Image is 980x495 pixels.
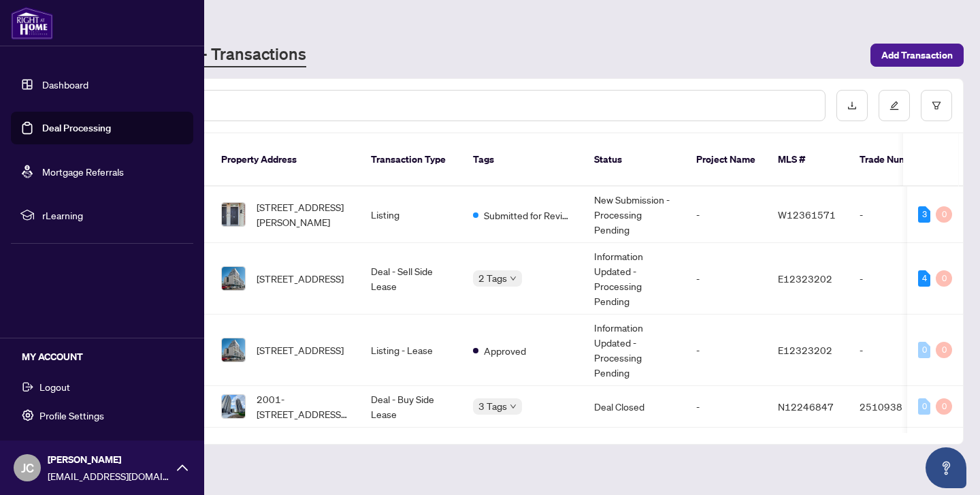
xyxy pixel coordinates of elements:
span: [PERSON_NAME] [48,452,170,467]
div: 4 [918,270,930,287]
td: - [849,315,944,386]
button: Profile Settings [11,404,193,427]
button: filter [921,90,952,121]
span: [STREET_ADDRESS] [257,271,344,286]
span: Submitted for Review [484,208,572,223]
td: - [849,243,944,315]
span: down [510,275,517,282]
span: E12323202 [778,272,832,285]
div: 0 [936,398,952,415]
button: Open asap [926,447,966,488]
span: Profile Settings [39,404,104,426]
span: Logout [39,376,70,398]
span: edit [889,101,899,110]
a: Dashboard [42,78,88,91]
span: W12361571 [778,208,836,221]
div: 0 [936,270,952,287]
img: thumbnail-img [222,203,245,226]
td: - [685,187,767,243]
span: rLearning [42,208,184,223]
td: Deal - Sell Side Lease [360,243,462,315]
span: JC [21,458,34,477]
span: E12323202 [778,344,832,356]
span: Approved [484,343,526,358]
span: download [847,101,857,110]
a: Deal Processing [42,122,111,134]
th: Transaction Type [360,133,462,187]
span: down [510,403,517,410]
th: Tags [462,133,583,187]
button: download [836,90,868,121]
td: - [685,386,767,428]
div: 3 [918,206,930,223]
div: 0 [918,342,930,358]
td: - [685,315,767,386]
a: Mortgage Referrals [42,165,124,178]
td: - [849,187,944,243]
td: Listing [360,187,462,243]
img: thumbnail-img [222,267,245,290]
h5: MY ACCOUNT [22,349,193,364]
th: Property Address [210,133,360,187]
td: New Submission - Processing Pending [583,187,685,243]
td: 2510938 [849,386,944,428]
span: N12246847 [778,400,834,413]
td: Listing - Lease [360,315,462,386]
img: thumbnail-img [222,338,245,362]
th: Status [583,133,685,187]
span: [EMAIL_ADDRESS][DOMAIN_NAME] [48,468,170,483]
span: [STREET_ADDRESS] [257,342,344,357]
td: Deal Closed [583,386,685,428]
td: Deal - Buy Side Lease [360,386,462,428]
span: Add Transaction [881,44,953,66]
div: 0 [918,398,930,415]
button: edit [879,90,910,121]
img: logo [11,7,53,39]
button: Logout [11,375,193,398]
span: 2001-[STREET_ADDRESS][PERSON_NAME][PERSON_NAME] [257,392,349,421]
td: Information Updated - Processing Pending [583,315,685,386]
th: Project Name [685,133,767,187]
span: 3 Tags [478,398,507,414]
div: 0 [936,206,952,223]
div: 0 [936,342,952,358]
th: MLS # [767,133,849,187]
th: Trade Number [849,133,944,187]
span: filter [932,101,941,110]
span: [STREET_ADDRESS][PERSON_NAME] [257,199,349,229]
img: thumbnail-img [222,395,245,418]
td: Information Updated - Processing Pending [583,243,685,315]
span: 2 Tags [478,270,507,286]
button: Add Transaction [870,44,964,67]
td: - [685,243,767,315]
